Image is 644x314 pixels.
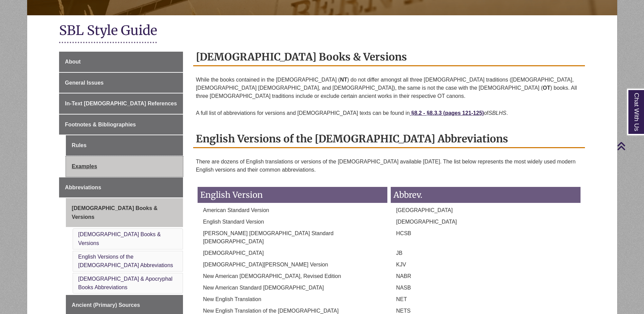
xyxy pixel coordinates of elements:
[340,77,347,83] strong: NT
[66,135,183,156] a: Rules
[617,141,642,151] a: Back to Top
[59,93,183,114] a: In-Text [DEMOGRAPHIC_DATA] References
[65,59,80,65] span: About
[543,85,550,91] strong: OT
[65,101,177,106] span: In-Text [DEMOGRAPHIC_DATA] References
[78,254,173,268] a: English Versions of the [DEMOGRAPHIC_DATA] Abbreviations
[198,229,387,246] p: [PERSON_NAME] [DEMOGRAPHIC_DATA] Standard [DEMOGRAPHIC_DATA]
[391,218,581,226] p: [DEMOGRAPHIC_DATA]
[391,187,581,203] h3: Abbrev.
[391,249,581,257] p: JB
[65,185,101,190] span: Abbreviations
[198,261,387,269] p: [DEMOGRAPHIC_DATA][PERSON_NAME] Version
[198,249,387,257] p: [DEMOGRAPHIC_DATA]
[196,155,582,177] p: There are dozens of English translations or versions of the [DEMOGRAPHIC_DATA] available [DATE]. ...
[489,110,506,116] em: SBLHS
[198,295,387,303] p: New English Translation
[66,198,183,227] a: [DEMOGRAPHIC_DATA] Books & Versions
[65,80,104,86] span: General Issues
[411,110,484,116] strong: §8.2 - §8.3.3 (pages 121-125)
[193,130,585,148] h2: English Versions of the [DEMOGRAPHIC_DATA] Abbreviations
[59,177,183,198] a: Abbreviations
[196,73,582,103] p: While the books contained in the [DEMOGRAPHIC_DATA] ( ) do not differ amongst all three [DEMOGRAP...
[391,272,581,280] p: NABR
[391,206,581,214] p: [GEOGRAPHIC_DATA]
[198,187,387,203] h3: English Version
[410,110,484,116] a: §8.2 - §8.3.3 (pages 121-125)
[198,206,387,214] p: American Standard Version
[196,106,582,120] p: A full list of abbreviations for versions and [DEMOGRAPHIC_DATA] texts can be found in of .
[391,295,581,303] p: NET
[59,73,183,93] a: General Issues
[391,229,581,238] p: HCSB
[78,231,161,246] a: [DEMOGRAPHIC_DATA] Books & Versions
[391,261,581,269] p: KJV
[198,272,387,280] p: New American [DEMOGRAPHIC_DATA], Revised Edition
[78,276,172,291] a: [DEMOGRAPHIC_DATA] & Apocryphal Books Abbreviations
[391,284,581,292] p: NASB
[59,52,183,72] a: About
[193,48,585,66] h2: [DEMOGRAPHIC_DATA] Books & Versions
[66,156,183,177] a: Examples
[198,284,387,292] p: New American Standard [DEMOGRAPHIC_DATA]
[65,122,136,127] span: Footnotes & Bibliographies
[198,218,387,226] p: English Standard Version
[59,115,183,135] a: Footnotes & Bibliographies
[59,22,585,40] h1: SBL Style Guide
